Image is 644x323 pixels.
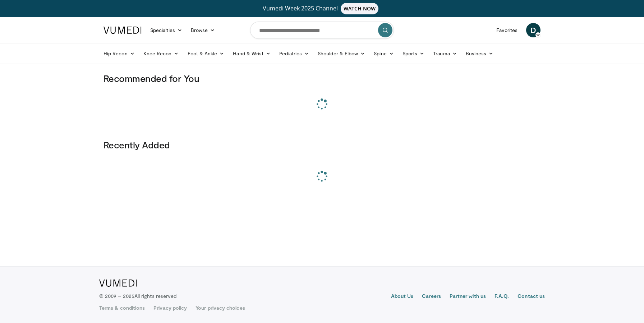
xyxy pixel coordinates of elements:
a: Privacy policy [153,304,187,312]
a: Contact us [517,292,545,301]
a: Vumedi Week 2025 ChannelWATCH NOW [105,3,539,14]
input: Search topics, interventions [250,22,394,39]
p: © 2009 – 2025 [99,292,176,300]
span: WATCH NOW [341,3,379,14]
img: VuMedi Logo [99,280,137,287]
a: Pediatrics [275,46,313,61]
a: Partner with us [450,292,486,301]
a: F.A.Q. [494,292,509,301]
span: All rights reserved [134,293,176,299]
a: Trauma [429,46,461,61]
a: Hand & Wrist [229,46,275,61]
a: Spine [369,46,398,61]
a: Specialties [146,23,187,37]
a: Terms & conditions [99,304,145,312]
a: Careers [422,292,441,301]
a: Hip Recon [99,46,139,61]
a: Business [461,46,498,61]
h3: Recommended for You [103,73,540,84]
a: About Us [391,292,414,301]
a: Favorites [492,23,522,37]
a: Browse [187,23,220,37]
a: Knee Recon [139,46,183,61]
h3: Recently Added [103,139,540,151]
a: Foot & Ankle [183,46,229,61]
img: VuMedi Logo [103,27,142,34]
a: Shoulder & Elbow [313,46,369,61]
a: Sports [398,46,429,61]
a: Your privacy choices [195,304,245,312]
a: D [526,23,540,37]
